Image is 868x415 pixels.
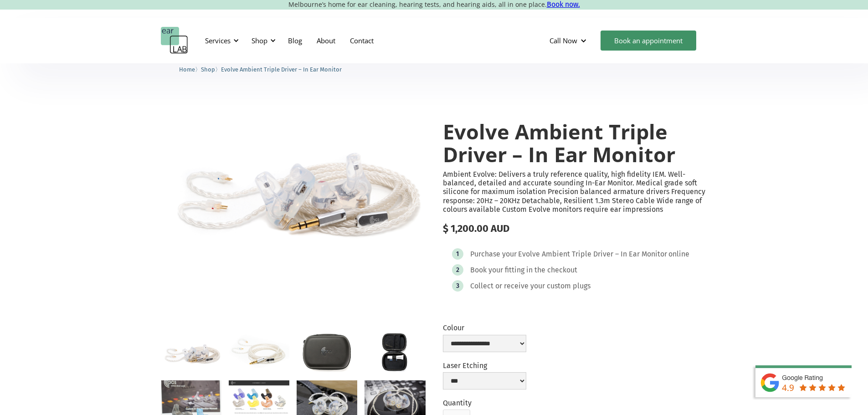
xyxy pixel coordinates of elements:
a: open lightbox [229,380,289,414]
div: Book your fitting in the checkout [470,266,577,275]
div: Services [205,36,231,45]
a: open lightbox [229,333,289,370]
a: Blog [281,27,309,54]
span: Home [179,66,195,73]
div: Shop [246,27,278,54]
a: Book an appointment [601,31,696,51]
img: Evolve Ambient Triple Driver – In Ear Monitor [161,102,426,278]
div: $ 1,200.00 AUD [443,223,708,235]
div: 1 [456,251,459,257]
div: 2 [456,266,459,273]
label: Quantity [443,399,472,407]
label: Colour [443,323,526,332]
p: Ambient Evolve: Delivers a truly reference quality, high fidelity IEM. Well-balanced, detailed an... [443,170,708,214]
a: Evolve Ambient Triple Driver – In Ear Monitor [221,65,342,73]
li: 〉 [201,65,221,74]
li: 〉 [179,65,201,74]
div: Shop [252,36,267,45]
label: Laser Etching [443,361,526,370]
a: open lightbox [161,102,426,278]
a: Home [179,65,195,73]
span: Shop [201,66,215,73]
a: open lightbox [365,333,425,373]
div: Services [200,27,241,54]
div: Purchase your [470,250,517,259]
a: home [161,27,188,54]
div: Call Now [550,36,577,45]
div: online [668,250,689,259]
h1: Evolve Ambient Triple Driver – In Ear Monitor [443,120,708,165]
div: 3 [456,282,459,289]
a: Shop [201,65,215,73]
div: Collect or receive your custom plugs [470,282,591,291]
a: open lightbox [161,333,221,373]
a: About [309,27,343,54]
span: Evolve Ambient Triple Driver – In Ear Monitor [221,66,342,73]
a: Contact [343,27,381,54]
a: open lightbox [297,333,357,373]
div: Evolve Ambient Triple Driver – In Ear Monitor [518,250,667,259]
div: Call Now [542,27,596,54]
